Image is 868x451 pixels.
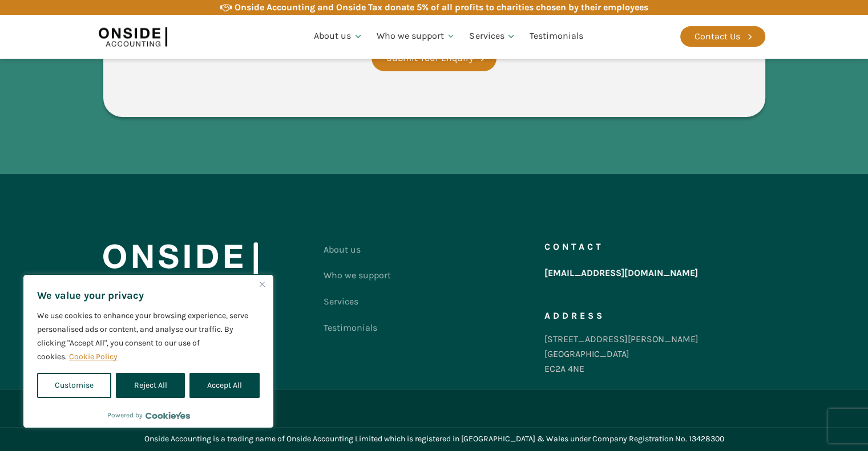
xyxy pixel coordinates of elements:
[324,289,391,315] a: Services
[544,263,698,283] a: [EMAIL_ADDRESS][DOMAIN_NAME]
[324,315,391,341] a: Testimonials
[37,373,111,398] button: Customise
[68,351,118,362] a: Cookie Policy
[99,23,167,50] img: Onside Accounting
[255,277,269,291] button: Close
[680,26,765,47] a: Contact Us
[307,17,370,56] a: About us
[37,289,260,302] p: We value your privacy
[37,309,260,364] p: We use cookies to enhance your browsing experience, serve personalised ads or content, and analys...
[462,17,523,56] a: Services
[370,17,463,56] a: Who we support
[189,373,260,398] button: Accept All
[260,282,265,287] img: Close
[695,29,740,44] div: Contact Us
[103,242,258,287] img: Onside Accounting
[544,311,605,320] h5: Address
[324,262,391,289] a: Who we support
[116,373,184,398] button: Reject All
[544,242,604,251] h5: Contact
[146,412,190,419] a: Visit CookieYes website
[544,332,699,376] div: [STREET_ADDRESS][PERSON_NAME] [GEOGRAPHIC_DATA] EC2A 4NE
[144,433,724,445] div: Onside Accounting is a trading name of Onside Accounting Limited which is registered in [GEOGRAPH...
[523,17,590,56] a: Testimonials
[107,409,190,421] div: Powered by
[324,237,391,263] a: About us
[23,274,274,428] div: We value your privacy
